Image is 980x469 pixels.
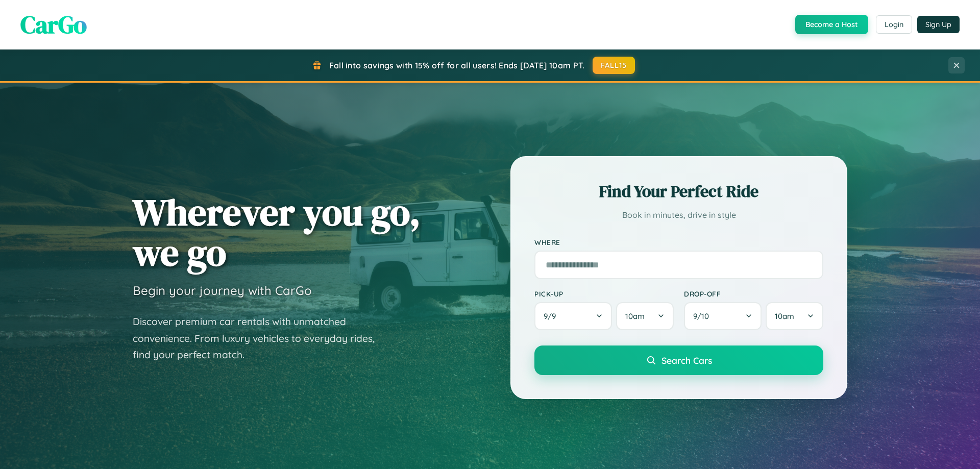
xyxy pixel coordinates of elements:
[133,313,388,363] p: Discover premium car rentals with unmatched convenience. From luxury vehicles to everyday rides, ...
[534,180,823,203] h2: Find Your Perfect Ride
[625,311,645,321] span: 10am
[20,8,87,41] span: CarGo
[534,345,823,375] button: Search Cars
[534,289,674,298] label: Pick-up
[917,16,960,33] button: Sign Up
[534,208,823,223] p: Book in minutes, drive in style
[133,192,421,273] h1: Wherever you go, we go
[684,302,762,330] button: 9/10
[795,15,868,34] button: Become a Host
[534,238,823,246] label: Where
[876,15,912,34] button: Login
[616,302,674,330] button: 10am
[684,289,823,298] label: Drop-off
[133,283,312,298] h3: Begin your journey with CarGo
[775,311,794,321] span: 10am
[534,302,612,330] button: 9/9
[329,60,585,70] span: Fall into savings with 15% off for all users! Ends [DATE] 10am PT.
[693,311,714,321] span: 9 / 10
[544,311,561,321] span: 9 / 9
[593,57,635,74] button: FALL15
[766,302,823,330] button: 10am
[661,355,712,366] span: Search Cars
